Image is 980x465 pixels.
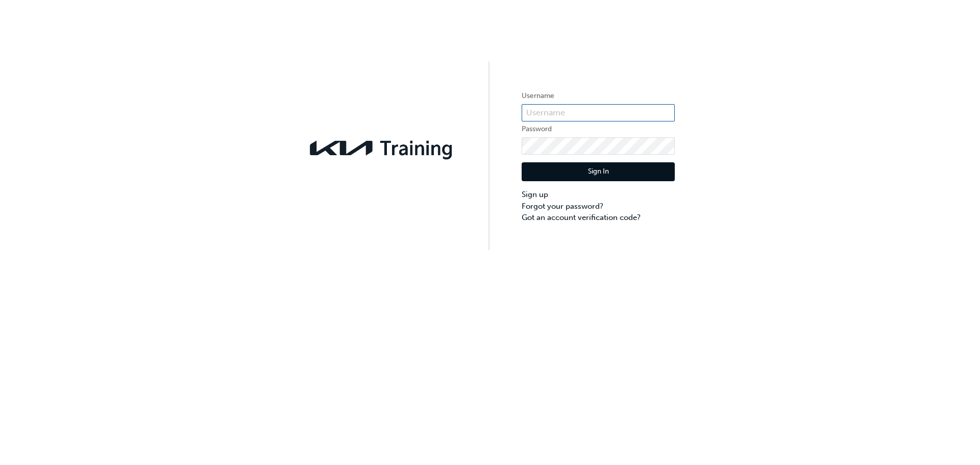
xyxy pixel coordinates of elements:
input: Username [522,104,675,121]
label: Password [522,123,675,135]
label: Username [522,90,675,102]
button: Sign In [522,162,675,182]
a: Sign up [522,189,675,201]
a: Forgot your password? [522,201,675,212]
a: Got an account verification code? [522,212,675,224]
img: kia-training [305,134,458,162]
